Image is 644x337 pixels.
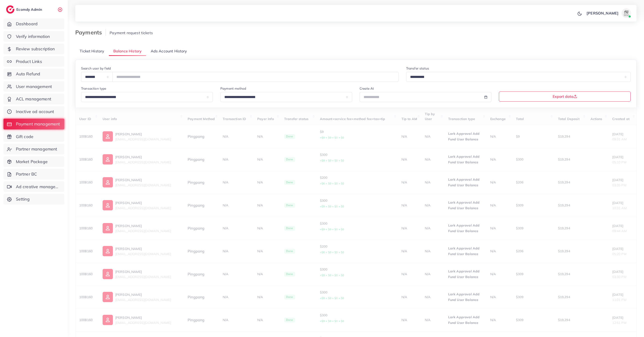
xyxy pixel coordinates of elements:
[406,66,429,71] label: Transfer status
[16,171,37,177] span: Partner BC
[16,184,61,190] span: Ad creative management
[16,59,42,65] span: Product Links
[4,156,64,167] a: Market Package
[151,48,187,54] span: Ads Account History
[16,71,40,77] span: Auto Refund
[622,8,631,18] img: avatar
[16,121,60,127] span: Payment management
[81,86,106,91] label: Transaction type
[4,44,64,54] a: Review subscription
[584,8,633,18] a: [PERSON_NAME]avatar
[16,21,38,27] span: Dashboard
[6,5,43,14] a: logoEcomdy Admin
[4,94,64,104] a: ACL management
[4,194,64,205] a: Setting
[553,95,577,98] span: Export data
[16,96,51,102] span: ACL management
[4,144,64,154] a: Partner management
[110,30,153,35] span: Payment request tickets
[16,134,33,140] span: Gift code
[16,159,48,165] span: Market Package
[4,119,64,129] a: Payment management
[16,146,57,152] span: Partner management
[113,48,142,54] span: Balance History
[4,106,64,117] a: Inactive ad account
[4,169,64,179] a: Partner BC
[80,48,104,54] span: Ticket History
[6,5,14,14] img: logo
[220,86,246,91] label: Payment method
[587,10,619,16] p: [PERSON_NAME]
[16,109,54,115] span: Inactive ad account
[16,7,43,12] h2: Ecomdy Admin
[4,81,64,92] a: User management
[16,46,55,52] span: Review subscription
[16,33,50,40] span: Verify information
[81,66,111,71] label: Search user by field
[4,18,64,29] a: Dashboard
[75,29,106,36] h3: Payments
[4,181,64,192] a: Ad creative management
[16,196,30,202] span: Setting
[16,84,52,90] span: User management
[360,86,374,91] label: Create At
[4,56,64,67] a: Product Links
[4,69,64,79] a: Auto Refund
[4,31,64,42] a: Verify information
[4,131,64,142] a: Gift code
[499,92,631,102] button: Export data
